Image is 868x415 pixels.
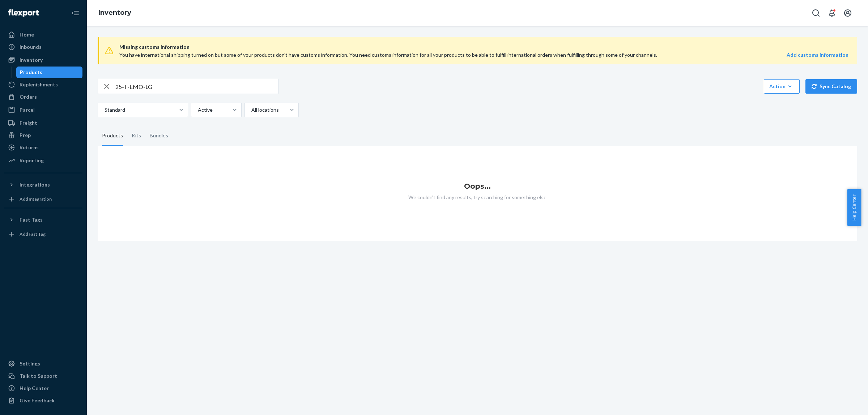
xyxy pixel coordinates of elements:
[20,385,49,392] div: Help Center
[4,179,82,191] button: Integrations
[4,193,82,205] a: Add Integration
[20,181,50,188] div: Integrations
[4,54,82,66] a: Inventory
[119,51,703,59] div: You have international shipping turned on but some of your products don’t have customs informatio...
[20,119,37,127] div: Freight
[20,231,46,237] div: Add Fast Tag
[841,6,855,20] button: Open account menu
[787,51,848,59] a: Add customs information
[132,126,141,146] div: Kits
[20,81,58,88] div: Replenishments
[4,79,82,90] a: Replenishments
[20,106,35,114] div: Parcel
[20,157,44,164] div: Reporting
[4,214,82,226] button: Fast Tags
[809,6,823,20] button: Open Search Box
[98,194,857,201] p: We couldn't find any results, try searching for something else
[104,106,105,114] input: Standard
[150,126,168,146] div: Bundles
[787,52,848,58] strong: Add customs information
[93,3,137,23] ol: breadcrumbs
[4,395,82,406] button: Give Feedback
[4,29,82,40] a: Home
[4,91,82,103] a: Orders
[98,9,131,17] a: Inventory
[20,372,57,380] div: Talk to Support
[20,196,52,202] div: Add Integration
[4,358,82,369] a: Settings
[764,79,800,94] button: Action
[16,67,83,78] a: Products
[20,93,37,100] div: Orders
[825,6,839,20] button: Open notifications
[4,382,82,394] a: Help Center
[20,144,39,151] div: Returns
[20,69,42,76] div: Products
[4,41,82,53] a: Inbounds
[197,106,198,114] input: Active
[119,43,848,51] span: Missing customs information
[805,79,857,94] button: Sync Catalog
[20,360,40,367] div: Settings
[20,31,34,38] div: Home
[4,228,82,240] a: Add Fast Tag
[20,397,55,404] div: Give Feedback
[68,6,82,20] button: Close Navigation
[115,79,278,94] input: Search inventory by name or sku
[8,9,39,17] img: Flexport logo
[769,83,794,90] div: Action
[20,56,43,64] div: Inventory
[98,182,857,190] h1: Oops...
[4,104,82,116] a: Parcel
[4,370,82,382] a: Talk to Support
[102,126,123,146] div: Products
[4,117,82,129] a: Freight
[847,189,861,226] button: Help Center
[4,155,82,166] a: Reporting
[4,142,82,153] a: Returns
[20,216,43,223] div: Fast Tags
[4,129,82,141] a: Prep
[20,43,42,51] div: Inbounds
[20,132,31,139] div: Prep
